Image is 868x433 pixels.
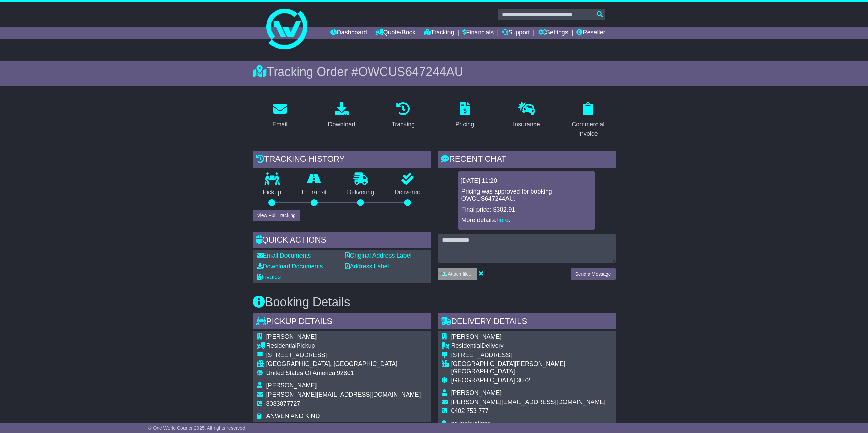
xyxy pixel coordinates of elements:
div: Email [272,120,288,129]
a: Original Address Label [345,252,412,259]
a: Email [268,99,292,132]
div: Tracking [392,120,415,129]
div: Pickup [266,342,421,350]
a: Financials [462,27,494,39]
a: Invoice [257,274,281,280]
span: Residential [266,342,297,349]
a: Settings [538,27,568,39]
div: Tracking history [253,151,431,169]
a: Insurance [509,99,544,132]
span: 0402 753 777 [451,407,489,414]
span: [PERSON_NAME] [266,382,317,389]
a: Download Documents [257,263,323,270]
span: 8083877727 [266,400,300,407]
div: [DATE] 11:20 [461,177,592,185]
h3: Booking Details [253,295,616,309]
div: Quick Actions [253,232,431,250]
a: Tracking [424,27,454,39]
a: Quote/Book [375,27,415,39]
button: View Full Tracking [253,210,300,221]
div: Pricing [455,120,474,129]
a: Commercial Invoice [561,99,616,141]
div: [GEOGRAPHIC_DATA], [GEOGRAPHIC_DATA] [266,360,421,368]
p: Pickup [253,189,292,196]
a: Reseller [576,27,605,39]
a: Pricing [451,99,479,132]
span: no instructions [451,420,491,427]
div: [GEOGRAPHIC_DATA][PERSON_NAME][GEOGRAPHIC_DATA] [451,360,612,375]
span: ANWEN AND KIND [266,413,320,419]
span: OWCUS647244AU [358,65,463,79]
p: More details: . [461,217,592,224]
span: [PERSON_NAME] [266,333,317,340]
span: 3072 [517,377,530,384]
span: [GEOGRAPHIC_DATA] [451,377,515,384]
div: Delivery Details [438,313,616,331]
span: 92801 [337,370,354,376]
span: Residential [451,342,482,349]
p: Delivering [337,189,385,196]
p: Final price: $302.91. [461,206,592,214]
a: Download [323,99,359,132]
a: Address Label [345,263,389,270]
span: [PERSON_NAME][EMAIL_ADDRESS][DOMAIN_NAME] [451,399,606,405]
a: Support [502,27,530,39]
p: Pricing was approved for booking OWCUS647244AU. [461,188,592,203]
div: Tracking Order # [253,64,616,79]
span: United States Of America [266,370,335,376]
button: Send a Message [571,268,615,280]
div: Insurance [513,120,540,129]
span: [PERSON_NAME][EMAIL_ADDRESS][DOMAIN_NAME] [266,391,421,398]
span: [PERSON_NAME] [451,333,502,340]
div: Download [328,120,355,129]
a: Dashboard [330,27,367,39]
p: In Transit [291,189,337,196]
a: here [497,217,509,223]
span: © One World Courier 2025. All rights reserved. [148,425,247,431]
div: [STREET_ADDRESS] [451,352,612,359]
a: Tracking [387,99,419,132]
div: RECENT CHAT [438,151,616,169]
p: Delivered [384,189,431,196]
div: Pickup Details [253,313,431,331]
div: Commercial Invoice [565,120,611,138]
div: Delivery [451,342,612,350]
div: [STREET_ADDRESS] [266,352,421,359]
a: Email Documents [257,252,311,259]
span: [PERSON_NAME] [451,389,502,396]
